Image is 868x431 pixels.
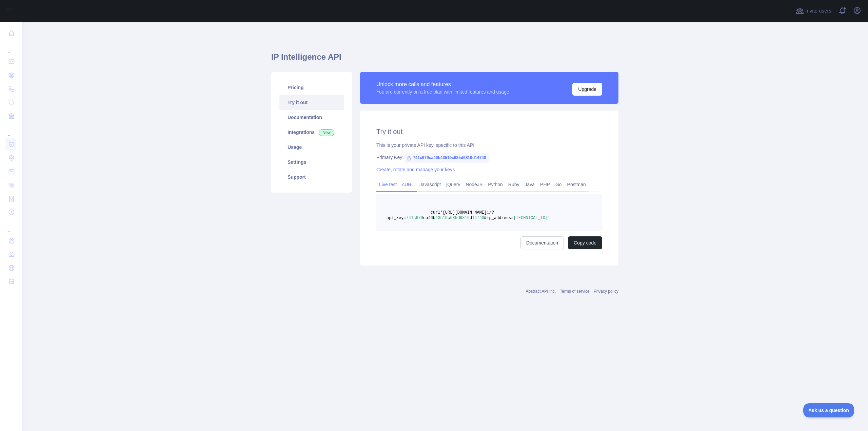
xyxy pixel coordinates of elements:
span: Invite users [805,7,831,15]
span: 43519 [435,216,448,220]
div: You are currently on a free plan with limited features and usage [376,89,509,95]
span: 685 [450,216,457,220]
a: Postman [565,179,589,190]
span: 741c679ca46b43519c685d6819d14740 [403,153,489,163]
a: cURL [399,179,417,190]
button: Upgrade [572,83,602,96]
a: Support [279,170,344,184]
span: New [319,129,334,136]
span: '[URL][DOMAIN_NAME] [440,210,487,215]
span: 14740 [472,216,484,220]
span: d [470,216,472,220]
a: Terms of service [560,289,589,294]
span: &ip_address= [484,216,513,220]
a: jQuery [443,179,463,190]
span: 46 [428,216,433,220]
div: This is your private API key, specific to this API. [376,142,602,149]
span: 679 [416,216,423,220]
div: Unlock more calls and features [376,80,509,89]
a: Usage [279,140,344,155]
div: ... [5,220,16,233]
h2: Try it out [376,127,602,136]
a: Documentation [520,236,564,249]
a: Documentation [279,110,344,125]
a: Ruby [506,179,522,190]
button: Invite users [794,5,833,16]
a: Pricing [279,80,344,95]
span: b [433,216,435,220]
span: d [457,216,460,220]
span: 741 [406,216,414,220]
span: ca [423,216,428,220]
a: PHP [537,179,553,190]
a: NodeJS [463,179,485,190]
span: ' [548,216,550,220]
a: Create, rotate and manage your keys [376,167,455,172]
span: [TECHNICAL_ID] [514,216,548,220]
span: c [448,216,450,220]
a: Java [522,179,538,190]
iframe: Toggle Customer Support [803,403,854,417]
a: Privacy policy [594,289,618,294]
a: Integrations New [279,125,344,140]
div: ... [5,123,16,137]
span: c [413,216,416,220]
span: 6819 [460,216,470,220]
a: Live test [376,179,399,190]
a: Try it out [279,95,344,110]
h1: IP Intelligence API [271,52,618,68]
div: Primary Key: [376,154,602,161]
a: Go [553,179,565,190]
a: Javascript [417,179,443,190]
a: Abstract API Inc. [526,289,556,294]
button: Copy code [568,236,602,249]
span: curl [431,210,440,215]
a: Python [485,179,506,190]
div: ... [5,41,16,54]
span: 1 [487,210,489,215]
a: Settings [279,155,344,170]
